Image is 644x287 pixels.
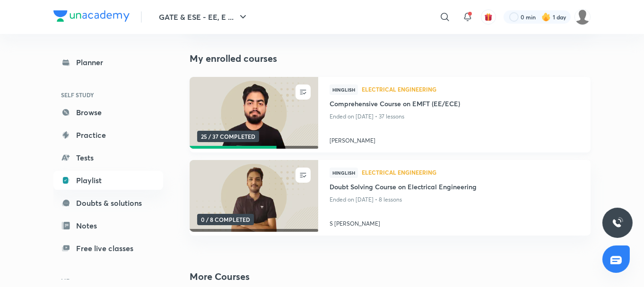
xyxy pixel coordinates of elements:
p: Ended on [DATE] • 37 lessons [330,110,579,123]
button: avatar [481,9,496,25]
img: Divyanshu [574,9,591,25]
a: Planner [53,53,163,72]
a: Tests [53,148,163,167]
a: Playlist [53,171,163,190]
a: Practice [53,126,163,144]
a: S [PERSON_NAME] [330,216,579,228]
a: Browse [53,103,163,122]
a: Free live classes [53,239,163,258]
a: new-thumbnail25 / 37 COMPLETED [190,77,318,152]
a: [PERSON_NAME] [330,133,579,145]
a: Comprehensive Course on EMFT (EE/ECE) [330,99,579,110]
a: Electrical Engineering [362,169,579,176]
a: Electrical Engineering [362,86,579,93]
img: ttu [612,217,623,228]
button: GATE & ESE - EE, E ... [153,8,254,26]
h4: My enrolled courses [190,51,591,66]
img: new-thumbnail [188,160,319,233]
span: 25 / 37 COMPLETED [197,131,259,142]
img: new-thumbnail [188,76,319,150]
a: Doubts & solutions [53,194,163,212]
a: new-thumbnail0 / 8 COMPLETED [190,160,318,236]
h6: SELF STUDY [53,87,163,103]
a: Notes [53,216,163,235]
span: Hinglish [330,84,358,95]
h2: More Courses [190,270,591,284]
img: avatar [484,13,493,21]
span: 0 / 8 COMPLETED [197,214,254,225]
span: Electrical Engineering [362,169,579,175]
span: Electrical Engineering [362,86,579,92]
a: Company Logo [53,10,130,24]
a: Doubt Solving Course on Electrical Engineering [330,182,579,194]
span: Hinglish [330,168,358,178]
p: Ended on [DATE] • 8 lessons [330,194,579,206]
img: streak [541,12,551,22]
img: Company Logo [53,10,130,22]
